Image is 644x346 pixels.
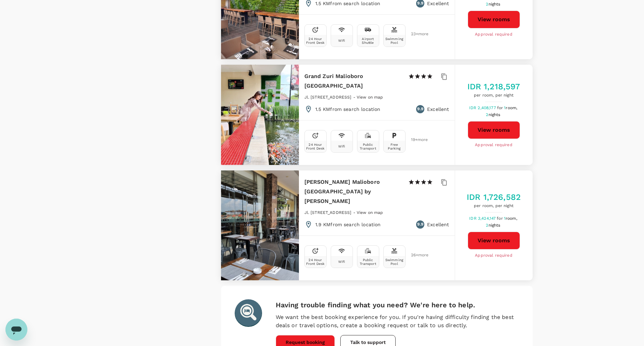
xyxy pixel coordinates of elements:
button: View rooms [468,121,520,139]
span: View on map [357,95,383,100]
span: nights [489,112,501,117]
h6: Grand Zuri Malioboro [GEOGRAPHIC_DATA] [304,72,403,91]
div: Free Parking [385,143,404,150]
span: Approval required [475,142,512,149]
span: 9.9 [417,106,423,113]
h6: Having trouble finding what you need? We're here to help. [276,299,519,310]
span: 19 + more [411,138,421,142]
span: nights [489,2,501,7]
span: 2 [486,2,501,7]
span: for [497,105,504,110]
div: Swimming Pool [385,37,404,44]
h5: IDR 1,726,582 [467,192,521,203]
div: Swimming Pool [385,258,404,266]
p: 1.5 KM from search location [315,106,381,113]
div: 24 Hour Front Desk [306,143,325,150]
span: 1 [504,105,518,110]
div: 24 Hour Front Desk [306,258,325,266]
span: 26 + more [411,253,421,257]
div: Wifi [338,144,345,148]
a: View on map [357,94,383,100]
span: per room, per night [467,203,521,209]
iframe: Button to launch messaging window [5,319,27,341]
span: 9.9 [417,221,423,228]
span: Approval required [475,31,512,38]
p: Excellent [427,106,449,113]
div: Wifi [338,260,345,264]
span: 23 + more [411,32,421,36]
div: Airport Shuttle [359,37,378,44]
span: Approval required [475,252,512,259]
span: nights [489,223,501,228]
span: room, [506,105,517,110]
div: Wifi [338,39,345,42]
div: Public Transport [359,143,378,150]
span: IDR 2,408,177 [469,105,497,110]
span: Jl. [STREET_ADDRESS] [304,210,352,215]
span: 2 [486,223,501,228]
span: - [353,95,357,100]
span: Jl. [STREET_ADDRESS] [304,95,352,100]
button: View rooms [468,232,520,249]
span: for [497,216,504,221]
h6: [PERSON_NAME] Malioboro [GEOGRAPHIC_DATA] by [PERSON_NAME] [304,177,403,206]
span: IDR 3,424,147 [469,216,497,221]
h5: IDR 1,218,597 [467,81,520,92]
p: We want the best booking experience for you. If you're having difficulty finding the best deals o... [276,313,519,330]
div: 24 Hour Front Desk [306,37,325,44]
span: 2 [486,112,501,117]
span: 1 [504,216,518,221]
span: - [353,210,357,215]
p: Excellent [427,221,449,228]
span: per room, per night [467,92,520,99]
a: View on map [357,209,383,215]
div: Public Transport [359,258,378,266]
button: View rooms [468,11,520,28]
p: 1.9 KM from search location [315,221,381,228]
span: room, [506,216,517,221]
span: View on map [357,210,383,215]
